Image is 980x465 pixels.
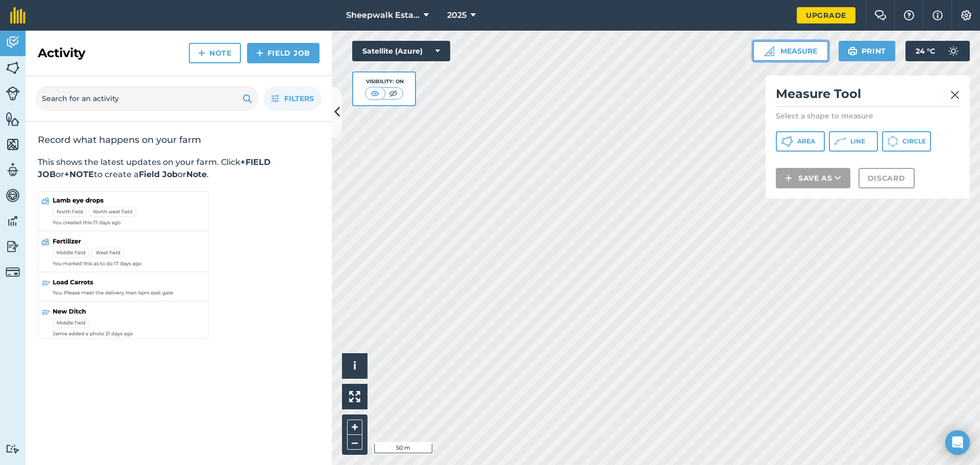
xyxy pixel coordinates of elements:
[933,9,943,21] img: svg+xml;base64,PHN2ZyB4bWxucz0iaHR0cDovL3d3dy53My5vcmcvMjAwMC9zdmciIHdpZHRoPSIxNyIgaGVpZ2h0PSIxNy...
[6,213,20,229] img: svg+xml;base64,PD94bWwgdmVyc2lvbj0iMS4wIiBlbmNvZGluZz0idXRmLTgiPz4KPCEtLSBHZW5lcmF0b3I6IEFkb2JlIE...
[6,444,20,454] img: svg+xml;base64,PD94bWwgdmVyc2lvbj0iMS4wIiBlbmNvZGluZz0idXRmLTgiPz4KPCEtLSBHZW5lcmF0b3I6IEFkb2JlIE...
[829,131,878,152] button: Line
[38,45,85,61] h2: Activity
[6,86,20,101] img: svg+xml;base64,PD94bWwgdmVyc2lvbj0iMS4wIiBlbmNvZGluZz0idXRmLTgiPz4KPCEtLSBHZW5lcmF0b3I6IEFkb2JlIE...
[139,169,178,179] strong: Field Job
[346,9,420,21] span: Sheepwalk Estate
[387,88,400,99] img: svg+xml;base64,PHN2ZyB4bWxucz0iaHR0cDovL3d3dy53My5vcmcvMjAwMC9zdmciIHdpZHRoPSI1MCIgaGVpZ2h0PSI0MC...
[447,9,467,21] span: 2025
[903,10,915,20] img: A question mark icon
[347,435,362,450] button: –
[36,86,258,111] input: Search for an activity
[38,134,320,146] h2: Record what happens on your farm
[6,239,20,254] img: svg+xml;base64,PD94bWwgdmVyc2lvbj0iMS4wIiBlbmNvZGluZz0idXRmLTgiPz4KPCEtLSBHZW5lcmF0b3I6IEFkb2JlIE...
[256,47,263,59] img: svg+xml;base64,PHN2ZyB4bWxucz0iaHR0cDovL3d3dy53My5vcmcvMjAwMC9zdmciIHdpZHRoPSIxNCIgaGVpZ2h0PSIyNC...
[186,169,207,179] strong: Note
[960,10,972,20] img: A cog icon
[64,169,94,179] strong: +NOTE
[848,45,857,57] img: svg+xml;base64,PHN2ZyB4bWxucz0iaHR0cDovL3d3dy53My5vcmcvMjAwMC9zdmciIHdpZHRoPSIxOSIgaGVpZ2h0PSIyNC...
[905,41,970,61] button: 24 °C
[6,162,20,178] img: svg+xml;base64,PD94bWwgdmVyc2lvbj0iMS4wIiBlbmNvZGluZz0idXRmLTgiPz4KPCEtLSBHZW5lcmF0b3I6IEFkb2JlIE...
[247,43,320,63] a: Field Job
[764,46,774,56] img: Ruler icon
[352,41,450,61] button: Satellite (Azure)
[6,265,20,279] img: svg+xml;base64,PD94bWwgdmVyc2lvbj0iMS4wIiBlbmNvZGluZz0idXRmLTgiPz4KPCEtLSBHZW5lcmF0b3I6IEFkb2JlIE...
[776,131,825,152] button: Area
[10,7,26,23] img: fieldmargin Logo
[6,111,20,127] img: svg+xml;base64,PHN2ZyB4bWxucz0iaHR0cDovL3d3dy53My5vcmcvMjAwMC9zdmciIHdpZHRoPSI1NiIgaGVpZ2h0PSI2MC...
[776,111,960,121] p: Select a shape to measure
[943,41,964,61] img: svg+xml;base64,PD94bWwgdmVyc2lvbj0iMS4wIiBlbmNvZGluZz0idXRmLTgiPz4KPCEtLSBHZW5lcmF0b3I6IEFkb2JlIE...
[753,41,828,61] button: Measure
[349,391,360,402] img: Four arrows, one pointing top left, one top right, one bottom right and the last bottom left
[874,10,887,20] img: Two speech bubbles overlapping with the left bubble in the forefront
[353,359,356,372] span: i
[6,137,20,152] img: svg+xml;base64,PHN2ZyB4bWxucz0iaHR0cDovL3d3dy53My5vcmcvMjAwMC9zdmciIHdpZHRoPSI1NiIgaGVpZ2h0PSI2MC...
[882,131,931,152] button: Circle
[776,86,960,107] h2: Measure Tool
[797,7,855,23] a: Upgrade
[916,41,935,61] span: 24 ° C
[950,89,960,101] img: svg+xml;base64,PHN2ZyB4bWxucz0iaHR0cDovL3d3dy53My5vcmcvMjAwMC9zdmciIHdpZHRoPSIyMiIgaGVpZ2h0PSIzMC...
[6,60,20,76] img: svg+xml;base64,PHN2ZyB4bWxucz0iaHR0cDovL3d3dy53My5vcmcvMjAwMC9zdmciIHdpZHRoPSI1NiIgaGVpZ2h0PSI2MC...
[347,420,362,435] button: +
[369,88,381,99] img: svg+xml;base64,PHN2ZyB4bWxucz0iaHR0cDovL3d3dy53My5vcmcvMjAwMC9zdmciIHdpZHRoPSI1MCIgaGVpZ2h0PSI0MC...
[263,86,322,111] button: Filters
[284,93,314,104] span: Filters
[365,78,404,86] div: Visibility: On
[902,137,926,145] span: Circle
[6,188,20,203] img: svg+xml;base64,PD94bWwgdmVyc2lvbj0iMS4wIiBlbmNvZGluZz0idXRmLTgiPz4KPCEtLSBHZW5lcmF0b3I6IEFkb2JlIE...
[850,137,865,145] span: Line
[342,353,367,379] button: i
[189,43,241,63] a: Note
[945,430,970,455] div: Open Intercom Messenger
[839,41,896,61] button: Print
[6,35,20,50] img: svg+xml;base64,PD94bWwgdmVyc2lvbj0iMS4wIiBlbmNvZGluZz0idXRmLTgiPz4KPCEtLSBHZW5lcmF0b3I6IEFkb2JlIE...
[776,168,850,188] button: Save as
[785,172,792,184] img: svg+xml;base64,PHN2ZyB4bWxucz0iaHR0cDovL3d3dy53My5vcmcvMjAwMC9zdmciIHdpZHRoPSIxNCIgaGVpZ2h0PSIyNC...
[797,137,815,145] span: Area
[38,156,320,181] p: This shows the latest updates on your farm. Click or to create a or .
[198,47,205,59] img: svg+xml;base64,PHN2ZyB4bWxucz0iaHR0cDovL3d3dy53My5vcmcvMjAwMC9zdmciIHdpZHRoPSIxNCIgaGVpZ2h0PSIyNC...
[242,92,252,105] img: svg+xml;base64,PHN2ZyB4bWxucz0iaHR0cDovL3d3dy53My5vcmcvMjAwMC9zdmciIHdpZHRoPSIxOSIgaGVpZ2h0PSIyNC...
[859,168,915,188] button: Discard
